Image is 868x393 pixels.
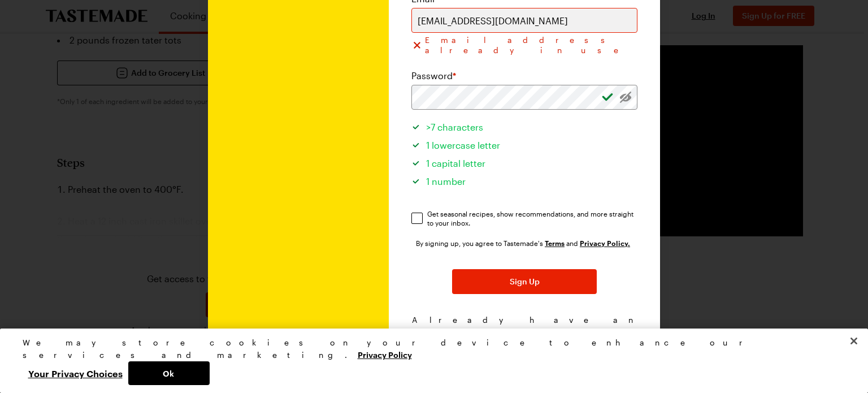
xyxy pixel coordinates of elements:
[426,122,483,132] span: >7 characters
[426,158,485,169] span: 1 capital letter
[452,269,597,294] button: Sign Up
[358,349,412,360] a: More information about your privacy, opens in a new tab
[426,176,466,187] span: 1 number
[426,140,500,150] span: 1 lowercase letter
[412,315,637,336] span: Already have an account?
[411,213,423,224] input: Get seasonal recipes, show recommendations, and more straight to your inbox.
[411,69,456,83] label: Password
[23,336,836,385] div: Privacy
[841,329,866,353] button: Close
[23,361,128,385] button: Your Privacy Choices
[566,326,592,337] button: Log In!
[545,238,565,248] a: Tastemade Terms of Service
[128,361,210,385] button: Ok
[510,276,540,287] span: Sign Up
[411,35,637,55] div: Email address already in use
[23,336,836,361] div: We may store cookies on your device to enhance our services and marketing.
[580,238,630,248] a: Tastemade Privacy Policy
[416,237,633,249] div: By signing up, you agree to Tastemade's and
[427,209,639,227] span: Get seasonal recipes, show recommendations, and more straight to your inbox.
